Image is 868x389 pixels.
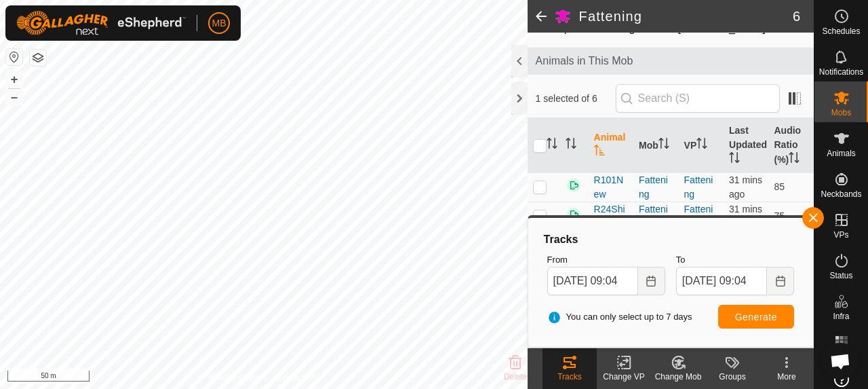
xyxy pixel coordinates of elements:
img: Gallagher Logo [16,11,186,35]
span: Schedules [822,27,860,35]
span: 6 [793,6,800,26]
span: Notifications [819,68,863,76]
span: 1 selected of 6 [536,92,616,106]
span: Heatmap [825,353,858,361]
th: Audio Ratio (%) [768,118,814,173]
div: Fattening [639,173,673,202]
label: To [676,253,794,267]
span: 85 [774,181,785,192]
span: Generate [735,312,777,322]
div: More [759,371,814,383]
a: Privacy Policy [210,371,261,384]
div: Groups [705,371,759,383]
div: Fattening [639,202,673,231]
img: returning on [566,206,582,223]
p-sorticon: Activate to sort [696,140,707,151]
p-sorticon: Activate to sort [729,154,740,165]
span: R24Shirley [594,202,628,231]
a: Fattening [684,174,713,200]
button: – [6,89,22,105]
button: Choose Date [767,267,794,295]
th: Mob [633,118,678,173]
span: Animals [827,149,856,158]
span: 8 Oct 2025, 8:33 am [729,174,762,200]
a: Fattening [684,204,713,229]
div: Tracks [542,231,800,248]
p-sorticon: Activate to sort [594,147,605,158]
p-sorticon: Activate to sort [566,140,576,151]
span: 8 Oct 2025, 8:33 am [729,204,762,229]
button: Map Layers [30,50,46,66]
button: Generate [718,305,794,329]
span: Status [829,272,852,280]
th: VP [679,118,724,173]
button: Choose Date [638,267,665,295]
label: From [547,253,665,267]
p-sorticon: Activate to sort [789,154,800,165]
span: VPs [833,231,848,239]
p-sorticon: Activate to sort [547,140,557,151]
span: Animals in This Mob [536,53,806,69]
span: You can only select up to 7 days [547,310,692,324]
div: Tracks [542,371,597,383]
div: Change Mob [651,371,705,383]
span: MB [212,16,226,31]
span: R101New [594,173,628,202]
a: Contact Us [277,371,317,384]
span: Neckbands [821,190,861,198]
button: + [6,71,22,88]
img: returning on [566,177,582,193]
div: Change VP [597,371,651,383]
h2: Fattening [579,8,793,24]
button: Reset Map [6,49,22,65]
p-sorticon: Activate to sort [658,140,669,151]
span: Mobs [831,109,851,117]
input: Search (S) [616,84,780,113]
div: Open chat [822,343,859,379]
th: Last Updated [724,118,768,173]
span: Infra [833,312,849,320]
th: Animal [589,118,633,173]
